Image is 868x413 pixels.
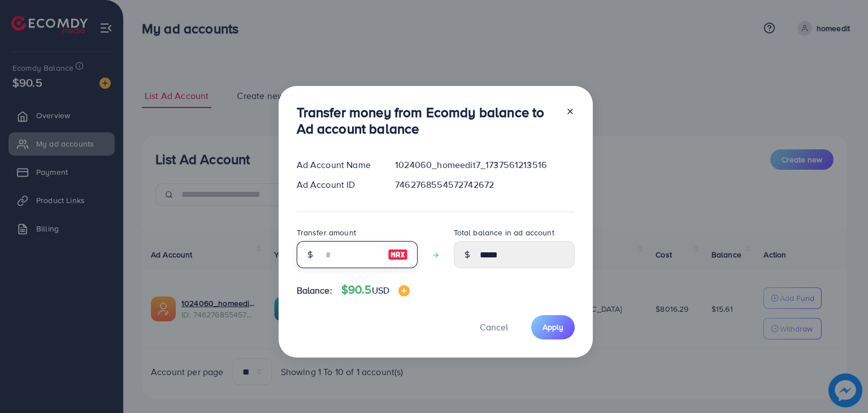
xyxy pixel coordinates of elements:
button: Cancel [466,315,522,339]
div: 1024060_homeedit7_1737561213516 [386,158,583,171]
img: image [398,285,410,296]
span: USD [372,284,389,296]
h4: $90.5 [341,283,410,297]
label: Total balance in ad account [454,227,554,238]
button: Apply [531,315,575,339]
h3: Transfer money from Ecomdy balance to Ad account balance [297,104,557,137]
span: Balance: [297,284,332,297]
div: 7462768554572742672 [386,178,583,191]
div: Ad Account ID [288,178,387,191]
div: Ad Account Name [288,158,387,171]
span: Cancel [480,321,508,333]
img: image [388,248,408,261]
span: Apply [542,321,563,333]
label: Transfer amount [297,227,356,238]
